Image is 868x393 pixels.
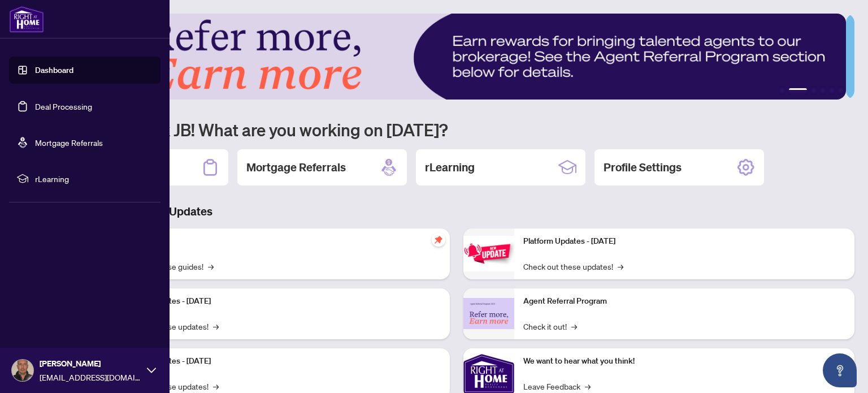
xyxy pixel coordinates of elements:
[9,6,44,33] img: logo
[463,236,514,271] img: Platform Updates - June 23, 2025
[59,14,846,100] img: Slide 1
[40,371,141,383] span: [EMAIL_ADDRESS][DOMAIN_NAME]
[523,355,845,368] p: We want to hear what you think!
[839,88,843,93] button: 6
[119,295,441,308] p: Platform Updates - [DATE]
[780,88,784,93] button: 1
[213,380,219,392] span: →
[35,137,103,148] a: Mortgage Referrals
[213,320,219,332] span: →
[246,159,346,175] h2: Mortgage Referrals
[604,159,682,175] h2: Profile Settings
[523,295,845,308] p: Agent Referral Program
[35,172,153,185] span: rLearning
[789,88,807,93] button: 2
[208,260,214,273] span: →
[119,235,441,248] p: Self-Help
[571,320,577,332] span: →
[432,233,445,247] span: pushpin
[821,88,825,93] button: 4
[830,88,834,93] button: 5
[59,204,854,219] h3: Brokerage & Industry Updates
[12,360,33,381] img: Profile Icon
[618,260,623,273] span: →
[523,260,623,273] a: Check out these updates!→
[425,159,475,175] h2: rLearning
[523,235,845,248] p: Platform Updates - [DATE]
[119,355,441,368] p: Platform Updates - [DATE]
[59,119,854,140] h1: Welcome back JB! What are you working on [DATE]?
[35,101,92,111] a: Deal Processing
[35,65,73,75] a: Dashboard
[523,380,591,392] a: Leave Feedback→
[811,88,816,93] button: 3
[585,380,591,392] span: →
[40,357,141,370] span: [PERSON_NAME]
[523,320,577,332] a: Check it out!→
[463,298,514,329] img: Agent Referral Program
[823,353,857,387] button: Open asap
